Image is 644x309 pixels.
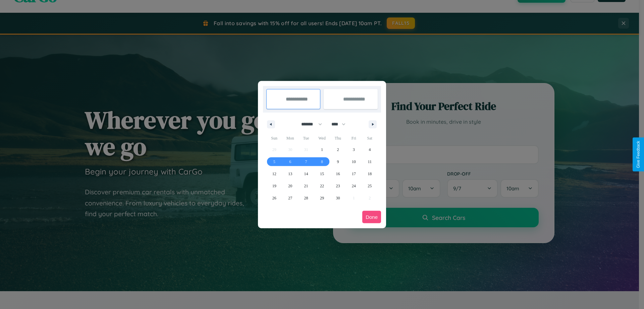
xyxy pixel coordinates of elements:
[362,133,378,144] span: Sat
[266,156,282,168] button: 5
[288,192,292,204] span: 27
[298,192,314,204] button: 28
[298,180,314,192] button: 21
[362,180,378,192] button: 25
[330,192,346,204] button: 30
[298,156,314,168] button: 7
[266,133,282,144] span: Sun
[368,180,372,192] span: 25
[369,144,371,156] span: 4
[304,192,308,204] span: 28
[336,168,340,180] span: 16
[346,168,362,180] button: 17
[368,156,372,168] span: 11
[314,133,330,144] span: Wed
[321,156,323,168] span: 8
[282,168,298,180] button: 13
[282,180,298,192] button: 20
[305,156,307,168] span: 7
[282,192,298,204] button: 27
[336,180,340,192] span: 23
[352,168,356,180] span: 17
[321,144,323,156] span: 1
[314,156,330,168] button: 8
[304,168,308,180] span: 14
[320,192,324,204] span: 29
[346,180,362,192] button: 24
[266,168,282,180] button: 12
[304,180,308,192] span: 21
[298,168,314,180] button: 14
[273,156,275,168] span: 5
[362,211,381,223] button: Done
[314,144,330,156] button: 1
[330,168,346,180] button: 16
[337,144,339,156] span: 2
[330,133,346,144] span: Thu
[282,133,298,144] span: Mon
[337,156,339,168] span: 9
[346,156,362,168] button: 10
[330,156,346,168] button: 9
[330,144,346,156] button: 2
[362,156,378,168] button: 11
[272,168,276,180] span: 12
[330,180,346,192] button: 23
[289,156,291,168] span: 6
[272,180,276,192] span: 19
[266,192,282,204] button: 26
[298,133,314,144] span: Tue
[636,141,641,168] div: Give Feedback
[346,144,362,156] button: 3
[362,144,378,156] button: 4
[352,180,356,192] span: 24
[314,180,330,192] button: 22
[368,168,372,180] span: 18
[346,133,362,144] span: Fri
[320,180,324,192] span: 22
[320,168,324,180] span: 15
[266,180,282,192] button: 19
[288,180,292,192] span: 20
[288,168,292,180] span: 13
[272,192,276,204] span: 26
[352,156,356,168] span: 10
[282,156,298,168] button: 6
[362,168,378,180] button: 18
[314,168,330,180] button: 15
[336,192,340,204] span: 30
[353,144,355,156] span: 3
[314,192,330,204] button: 29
